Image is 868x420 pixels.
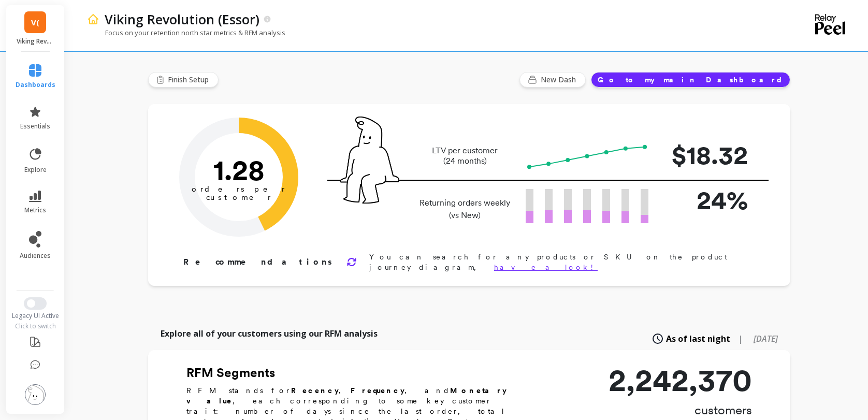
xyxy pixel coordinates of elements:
span: dashboards [16,81,55,89]
p: Viking Revolution (Essor) [17,37,54,46]
b: Frequency [351,386,404,395]
tspan: customer [206,193,272,202]
button: Switch to New UI [24,297,47,310]
span: [DATE] [754,333,778,344]
button: Go to my main Dashboard [591,72,790,88]
p: 2,242,370 [609,365,752,396]
button: New Dash [519,72,586,88]
img: header icon [87,13,99,25]
button: Finish Setup [148,72,219,88]
text: 1.28 [213,153,265,187]
div: Click to switch [5,322,66,330]
span: essentials [20,122,50,131]
p: Viking Revolution (Essor) [105,10,259,28]
p: Focus on your retention north star metrics & RFM analysis [87,28,285,37]
img: profile picture [25,384,46,405]
p: 24% [665,181,748,220]
p: customers [609,402,752,418]
span: audiences [20,252,51,260]
p: $18.32 [665,136,748,175]
span: As of last night [666,332,730,345]
span: V( [31,17,39,28]
span: Finish Setup [168,75,212,85]
p: LTV per customer (24 months) [416,146,513,166]
p: You can search for any products or SKU on the product journey diagram, [369,252,757,272]
img: pal seatted on line [340,117,399,204]
span: metrics [24,206,46,214]
p: Explore all of your customers using our RFM analysis [161,327,378,340]
p: Returning orders weekly (vs New) [416,197,513,222]
a: have a look! [494,263,598,271]
tspan: orders per [192,184,286,194]
p: Recommendations [183,256,334,268]
span: explore [24,166,47,174]
b: Recency [291,386,339,395]
span: New Dash [541,75,579,85]
div: Legacy UI Active [5,312,66,320]
h2: RFM Segments [186,365,539,381]
span: | [739,332,743,345]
